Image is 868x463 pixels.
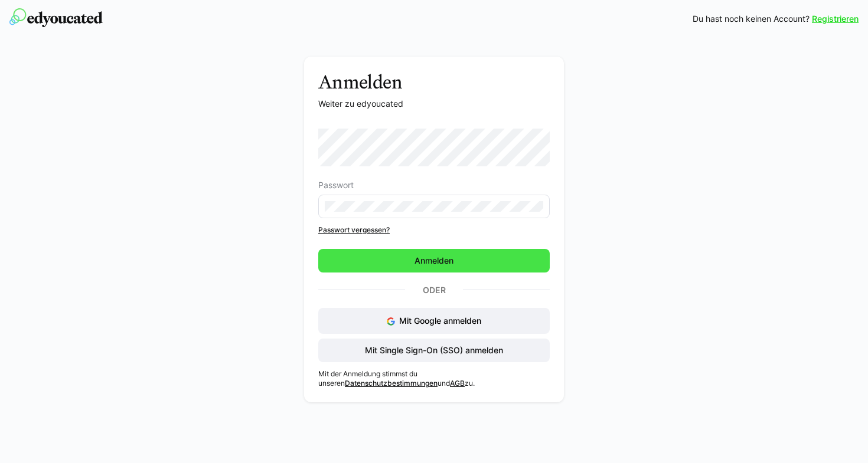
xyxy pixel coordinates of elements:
span: Mit Single Sign-On (SSO) anmelden [363,344,505,356]
span: Passwort [318,180,354,190]
p: Oder [405,282,463,298]
img: edyoucated [9,8,103,27]
h3: Anmelden [318,71,550,93]
button: Mit Google anmelden [318,308,550,334]
a: Passwort vergessen? [318,225,550,235]
a: AGB [450,379,465,388]
span: Anmelden [413,255,455,267]
a: Registrieren [812,13,859,25]
span: Mit Google anmelden [399,316,481,326]
p: Mit der Anmeldung stimmst du unseren und zu. [318,369,550,388]
button: Anmelden [318,249,550,272]
p: Weiter zu edyoucated [318,98,550,110]
a: Datenschutzbestimmungen [345,379,438,388]
button: Mit Single Sign-On (SSO) anmelden [318,339,550,362]
span: Du hast noch keinen Account? [693,13,810,25]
